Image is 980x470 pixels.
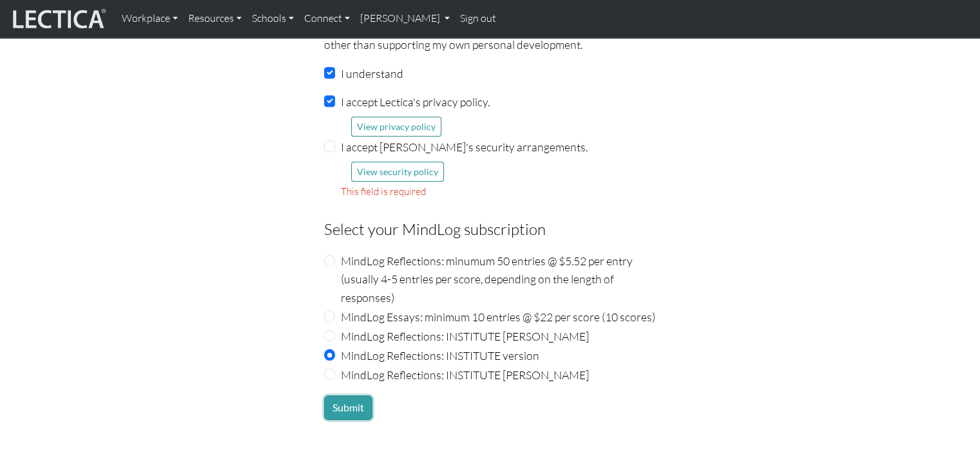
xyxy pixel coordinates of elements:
[341,184,657,200] div: This field is required
[324,217,657,241] legend: Select your MindLog subscription
[351,162,444,182] button: View security policy
[341,308,655,326] label: MindLog Essays: minimum 10 entries @ $22 per score (10 scores)
[351,117,441,136] button: View privacy policy
[341,93,490,111] label: I accept Lectica's privacy policy.
[117,5,183,32] a: Workplace
[341,346,539,364] label: MindLog Reflections: INSTITUTE version
[299,5,355,32] a: Connect
[10,6,106,31] img: lecticalive
[341,64,403,82] label: I understand
[341,252,657,306] label: MindLog Reflections: minumum 50 entries @ $5.52 per entry (usually 4-5 entries per score, dependi...
[247,5,299,32] a: Schools
[341,327,589,345] label: MindLog Reflections: INSTITUTE [PERSON_NAME]
[341,366,589,384] label: MindLog Reflections: INSTITUTE [PERSON_NAME]
[183,5,247,32] a: Resources
[341,138,588,156] label: I accept [PERSON_NAME]'s security arrangements.
[324,395,372,420] button: Submit
[355,5,455,32] a: [PERSON_NAME]
[455,5,501,32] a: Sign out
